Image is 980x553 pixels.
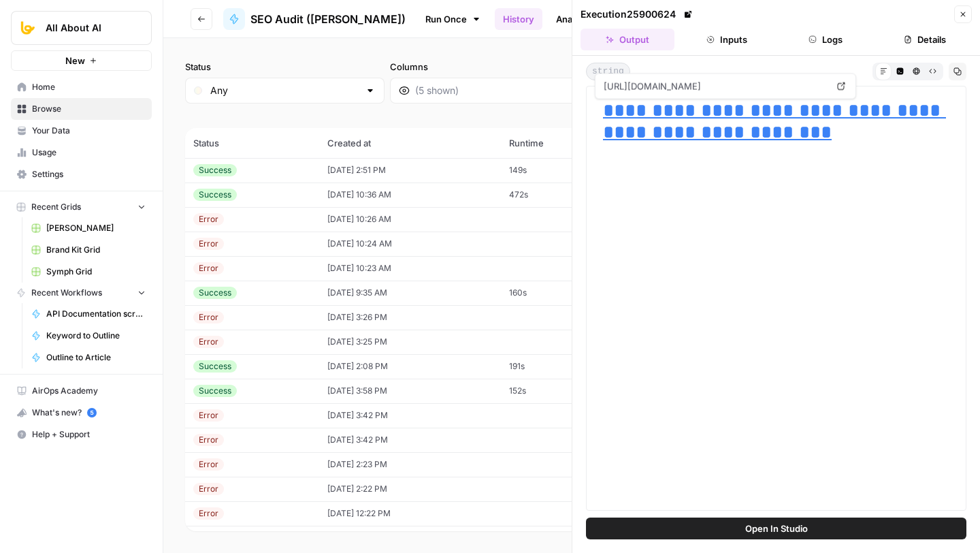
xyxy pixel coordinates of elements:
a: Analytics [548,8,604,30]
button: Logs [779,29,873,50]
span: [URL][DOMAIN_NAME] [601,74,830,99]
button: Recent Workflows [11,283,152,303]
div: Success [193,360,237,373]
td: 472s [501,183,615,207]
td: [DATE] 3:42 PM [319,428,501,452]
div: Error [193,434,224,446]
text: 5 [90,409,93,416]
td: 160s [501,281,615,305]
span: SEO Audit ([PERSON_NAME]) [250,11,406,27]
span: Usage [32,146,146,159]
a: Outline to Article [25,347,152,368]
a: 5 [87,408,97,417]
td: [DATE] 2:23 PM [319,452,501,477]
td: [DATE] 12:22 PM [319,526,501,550]
div: What's new? [12,402,151,423]
span: Recent Workflows [31,287,102,299]
button: Recent Grids [11,197,152,217]
th: Created at [319,128,501,158]
div: Success [193,385,237,397]
button: Help + Support [11,424,152,445]
div: Error [193,336,224,348]
td: [DATE] 3:26 PM [319,305,501,330]
td: [DATE] 3:58 PM [319,379,501,403]
span: (31 records) [185,104,958,128]
span: Outline to Article [46,351,146,364]
input: (5 shown) [415,84,564,97]
a: API Documentation scraper [25,303,152,325]
span: [PERSON_NAME] [46,222,146,234]
label: Status [185,60,385,74]
div: Error [193,458,224,471]
button: Output [581,29,674,50]
span: All About AI [46,21,128,35]
span: Brand Kit Grid [46,244,146,256]
span: Symph Grid [46,266,146,278]
td: 152s [501,379,615,403]
a: Browse [11,98,152,120]
td: [DATE] 9:35 AM [319,281,501,305]
div: Execution 25900624 [581,7,695,21]
div: Success [193,164,237,176]
a: [PERSON_NAME] [25,217,152,239]
td: 149s [501,158,615,183]
span: API Documentation scraper [46,308,146,320]
td: 191s [501,354,615,379]
span: Your Data [32,125,146,137]
a: Keyword to Outline [25,325,152,347]
button: New [11,50,152,71]
th: Runtime [501,128,615,158]
span: string [586,63,630,80]
td: [DATE] 3:25 PM [319,330,501,354]
div: Error [193,262,224,274]
button: Inputs [680,29,774,50]
div: Error [193,213,224,225]
button: Details [878,29,972,50]
th: Status [185,128,319,158]
div: Error [193,483,224,495]
td: [DATE] 2:08 PM [319,354,501,379]
span: Keyword to Outline [46,330,146,342]
a: Run Once [416,7,489,31]
a: Brand Kit Grid [25,239,152,261]
td: [DATE] 12:22 PM [319,501,501,526]
a: AirOps Academy [11,380,152,402]
div: Error [193,409,224,422]
img: All About AI Logo [16,16,40,40]
td: [DATE] 2:51 PM [319,158,501,183]
a: Usage [11,142,152,163]
span: Recent Grids [31,201,81,213]
button: Workspace: All About AI [11,11,152,45]
a: Your Data [11,120,152,142]
span: Browse [32,103,146,115]
div: Success [193,287,237,299]
td: [DATE] 10:24 AM [319,232,501,256]
div: Error [193,507,224,520]
input: Any [210,84,359,97]
a: Symph Grid [25,261,152,283]
span: Open In Studio [745,522,808,535]
td: [DATE] 2:22 PM [319,477,501,501]
td: [DATE] 10:23 AM [319,256,501,281]
div: Success [193,189,237,201]
button: What's new? 5 [11,402,152,424]
label: Columns [390,60,589,74]
span: Settings [32,168,146,180]
span: Help + Support [32,428,146,441]
div: Error [193,311,224,323]
a: SEO Audit ([PERSON_NAME]) [223,8,406,30]
td: [DATE] 10:26 AM [319,207,501,232]
div: Error [193,238,224,250]
a: Home [11,76,152,98]
span: Home [32,81,146,93]
button: Open In Studio [586,518,966,539]
a: History [495,8,542,30]
span: AirOps Academy [32,385,146,397]
td: [DATE] 10:36 AM [319,183,501,207]
td: [DATE] 3:42 PM [319,403,501,428]
a: Settings [11,163,152,185]
span: New [65,54,85,67]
